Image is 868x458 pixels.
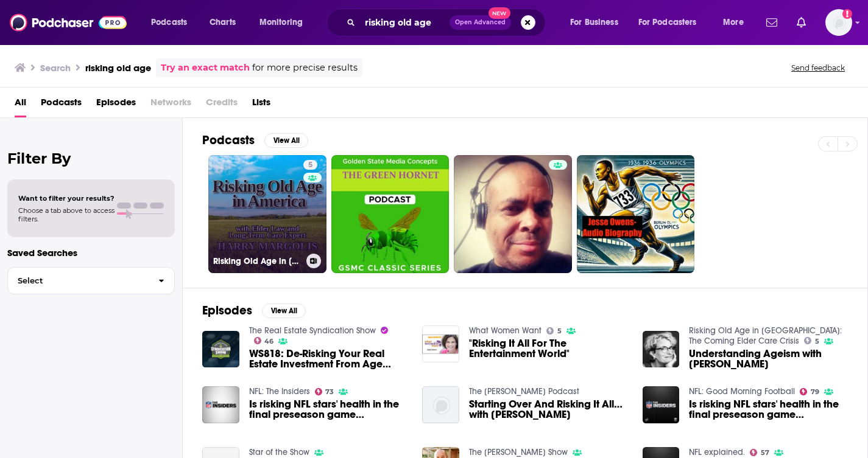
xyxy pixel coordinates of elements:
span: For Podcasters [638,14,697,31]
span: 79 [811,389,819,395]
a: Podcasts [41,92,82,117]
a: 5 [546,327,562,335]
img: User Profile [825,9,852,36]
h3: Search [40,62,71,74]
a: Charts [202,13,243,32]
a: PodcastsView All [202,133,308,148]
a: NFL explained. [689,447,745,457]
span: for more precise results [252,61,358,75]
p: Saved Searches [7,247,175,258]
a: 5 [804,337,819,344]
button: open menu [715,13,759,32]
span: Credits [206,92,238,117]
a: What Women Want [469,325,542,336]
span: For Business [570,14,618,31]
span: Understanding Ageism with [PERSON_NAME] [689,349,848,369]
input: Search podcasts, credits, & more... [360,13,450,32]
img: Is risking NFL stars' health in the final preseason game worthwhile? Hard Knocks takeaway, the si... [202,386,239,423]
button: View All [264,133,308,148]
button: open menu [143,13,203,32]
a: Risking Old Age in America: The Coming Elder Care Crisis [689,325,842,346]
button: open menu [251,13,319,32]
img: "Risking It All For The Entertainment World" [422,325,459,363]
a: Show notifications dropdown [761,12,782,33]
a: Show notifications dropdown [792,12,811,33]
a: EpisodesView All [202,303,306,318]
a: Is risking NFL stars' health in the final preseason game worthwhile? Hard Knocks takeaway, the si... [249,399,408,420]
span: 73 [325,389,334,395]
img: Understanding Ageism with Ashton Applewhite [643,331,680,368]
span: Want to filter your results? [18,194,115,203]
a: "Risking It All For The Entertainment World" [469,338,628,359]
a: WS818: De-Risking Your Real Estate Investment From Age 22 with DJ Hume [249,349,408,369]
a: 5 [303,160,317,170]
a: The Mike Dillard Show [469,447,568,457]
button: open menu [562,13,633,32]
h2: Podcasts [202,133,255,148]
a: NFL: Good Morning Football [689,386,795,397]
h2: Episodes [202,303,252,318]
a: The Mike Dillard Podcast [469,386,579,397]
h3: Risking Old Age in [GEOGRAPHIC_DATA]: The Coming Elder Care Crisis [213,256,302,266]
a: Try an exact match [161,61,250,75]
a: 73 [315,388,334,395]
a: Lists [252,92,270,117]
span: More [723,14,744,31]
button: Show profile menu [825,9,852,36]
span: Select [8,277,149,285]
span: 5 [815,339,819,344]
a: Understanding Ageism with Ashton Applewhite [689,349,848,369]
img: WS818: De-Risking Your Real Estate Investment From Age 22 with DJ Hume [202,331,239,368]
a: 79 [800,388,819,395]
button: Select [7,267,175,294]
span: 46 [264,339,273,344]
span: Networks [150,92,191,117]
button: open menu [630,13,715,32]
span: 5 [308,159,312,172]
span: New [489,7,510,19]
a: Episodes [96,92,136,117]
span: Charts [210,14,236,31]
img: Starting Over And Risking It All… with Jayson Gaignard [422,386,459,423]
span: Open Advanced [455,19,506,26]
h3: risking old age [85,62,151,74]
button: Open AdvancedNew [450,15,511,30]
span: Starting Over And Risking It All… with [PERSON_NAME] [469,399,628,420]
span: Monitoring [259,14,303,31]
a: The Real Estate Syndication Show [249,325,376,336]
div: Search podcasts, credits, & more... [338,9,557,36]
a: Is risking NFL stars' health in the final preseason game worthwhile? Hard Knocks takeaway, the si... [689,399,848,420]
button: View All [262,304,306,318]
svg: Add a profile image [842,9,852,19]
span: Choose a tab above to access filters. [18,206,115,223]
a: Star of the Show [249,447,309,457]
span: 5 [557,328,562,334]
a: 5Risking Old Age in [GEOGRAPHIC_DATA]: The Coming Elder Care Crisis [208,155,326,273]
button: Send feedback [788,63,849,73]
a: All [15,92,26,117]
span: WS818: De-Risking Your Real Estate Investment From Age [DEMOGRAPHIC_DATA] with [PERSON_NAME] [249,349,408,369]
span: 57 [761,450,769,456]
a: 57 [750,449,769,456]
span: Podcasts [151,14,187,31]
a: Starting Over And Risking It All… with Jayson Gaignard [469,399,628,420]
a: NFL: The Insiders [249,386,310,397]
img: Is risking NFL stars' health in the final preseason game worthwhile? Hard Knocks takeaway, the si... [643,386,680,423]
img: Podchaser - Follow, Share and Rate Podcasts [10,11,127,34]
a: 46 [254,337,274,344]
span: Logged in as emilymcdzillow [825,9,852,36]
